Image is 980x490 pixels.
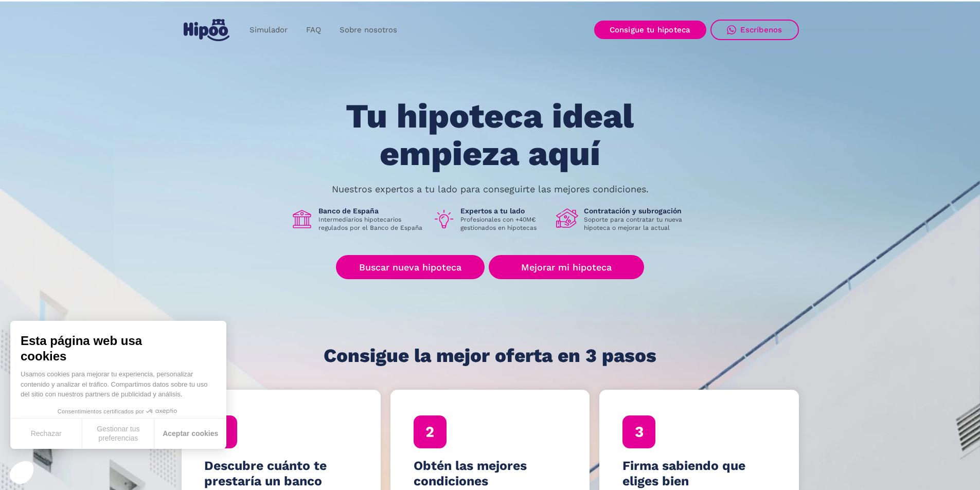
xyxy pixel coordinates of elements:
a: home [182,15,232,45]
p: Intermediarios hipotecarios regulados por el Banco de España [318,215,424,232]
h1: Tu hipoteca ideal empieza aquí [295,98,685,172]
a: FAQ [297,20,330,40]
p: Profesionales con +40M€ gestionados en hipotecas [460,215,548,232]
div: Escríbenos [740,25,782,34]
h1: Banco de España [318,206,424,215]
a: Mejorar mi hipoteca [489,255,644,279]
a: Buscar nueva hipoteca [336,255,485,279]
h1: Contratación y subrogación [584,206,690,215]
a: Escríbenos [710,20,799,40]
p: Soporte para contratar tu nueva hipoteca o mejorar la actual [584,215,690,232]
a: Sobre nosotros [330,20,406,40]
a: Simulador [240,20,297,40]
p: Nuestros expertos a tu lado para conseguirte las mejores condiciones. [332,185,649,193]
a: Consigue tu hipoteca [594,21,706,39]
h4: Obtén las mejores condiciones [414,458,567,489]
h4: Firma sabiendo que eliges bien [622,458,776,489]
h1: Consigue la mejor oferta en 3 pasos [324,346,656,366]
h1: Expertos a tu lado [460,206,548,215]
h4: Descubre cuánto te prestaría un banco [204,458,358,489]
